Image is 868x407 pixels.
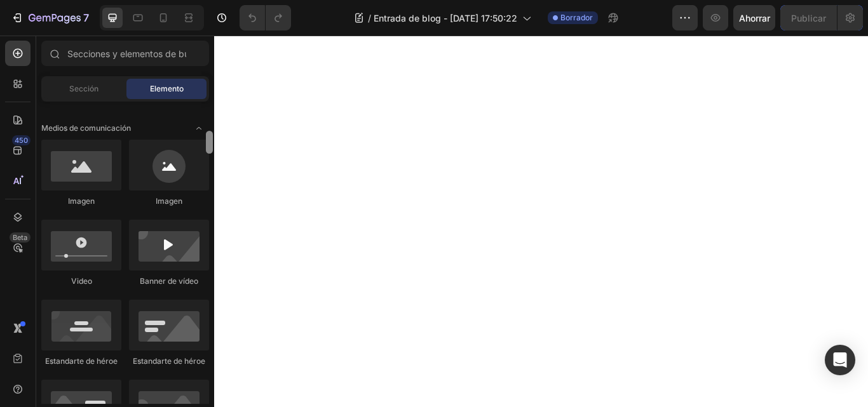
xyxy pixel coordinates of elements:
[41,123,131,133] font: Medios de comunicación
[13,233,27,242] font: Beta
[374,13,517,23] font: Entrada de blog - [DATE] 17:50:22
[68,196,95,206] font: Imagen
[140,276,198,286] font: Banner de vídeo
[69,84,98,93] font: Sección
[83,11,89,24] font: 7
[150,84,184,93] font: Elemento
[560,13,593,22] font: Borrador
[733,5,775,30] button: Ahorrar
[214,36,868,407] iframe: Área de diseño
[41,41,209,66] input: Secciones y elementos de búsqueda
[15,136,28,145] font: 450
[189,118,209,138] span: Abrir palanca
[240,5,291,30] div: Deshacer/Rehacer
[825,345,855,375] div: Abrir Intercom Messenger
[71,276,92,286] font: Video
[791,13,826,23] font: Publicar
[156,196,182,206] font: Imagen
[739,13,770,23] font: Ahorrar
[5,5,95,30] button: 7
[780,5,837,30] button: Publicar
[133,356,205,366] font: Estandarte de héroe
[45,356,118,366] font: Estandarte de héroe
[368,13,371,23] font: /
